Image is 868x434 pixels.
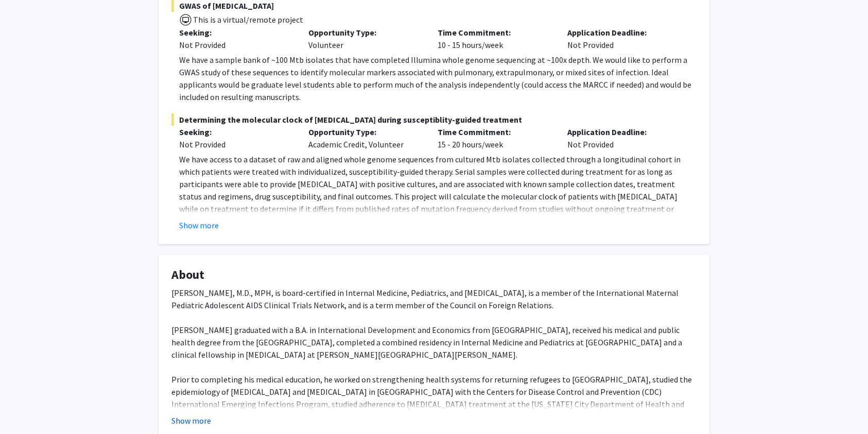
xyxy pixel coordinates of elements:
[560,26,689,51] div: Not Provided
[567,26,681,39] p: Application Deadline:
[301,26,430,51] div: Volunteer
[430,26,560,51] div: 10 - 15 hours/week
[179,219,219,231] button: Show more
[171,414,211,427] button: Show more
[179,138,293,151] div: Not Provided
[179,39,293,51] div: Not Provided
[8,388,44,426] iframe: Chat
[560,126,689,151] div: Not Provided
[179,54,697,103] p: We have a sample bank of ~100 Mtb isolates that have completed Illumina whole genome sequencing a...
[179,26,293,39] p: Seeking:
[192,14,303,25] span: This is a virtual/remote project
[438,26,552,39] p: Time Commitment:
[308,26,422,39] p: Opportunity Type:
[438,126,552,138] p: Time Commitment:
[179,126,293,138] p: Seeking:
[179,153,697,240] p: We have access to a dataset of raw and aligned whole genome sequences from cultured Mtb isolates ...
[430,126,560,151] div: 15 - 20 hours/week
[171,113,697,126] span: Determining the molecular clock of [MEDICAL_DATA] during susceptiblity-guided treatment
[567,126,681,138] p: Application Deadline:
[308,126,422,138] p: Opportunity Type:
[171,268,697,282] h4: About
[301,126,430,151] div: Academic Credit, Volunteer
